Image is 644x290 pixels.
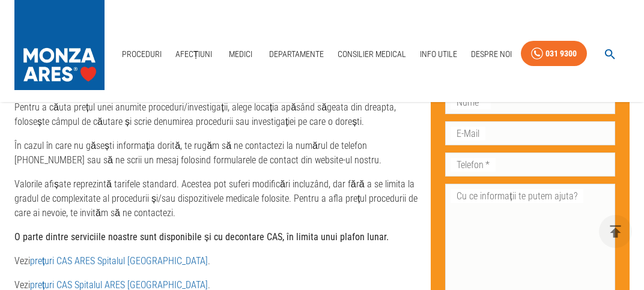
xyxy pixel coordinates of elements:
p: În cazul în care nu găsești informația dorită, te rugăm să ne contactezi la numărul de telefon [P... [14,139,421,168]
a: Afecțiuni [171,42,217,67]
a: Medici [221,42,260,67]
a: Proceduri [117,42,166,67]
button: delete [599,215,632,248]
a: prețuri CAS ARES Spitalul [GEOGRAPHIC_DATA] [30,255,208,267]
p: Pentru a căuta prețul unei anumite proceduri/investigații, alege locația apăsând săgeata din drea... [14,100,421,129]
a: Despre Noi [466,42,517,67]
strong: O parte dintre serviciile noastre sunt disponibile și cu decontare CAS, în limita unui plafon lunar. [14,231,389,243]
p: Vezi . [14,254,421,268]
div: 031 9300 [545,46,577,61]
a: Info Utile [415,42,462,67]
a: Consilier Medical [333,42,411,67]
a: Departamente [264,42,329,67]
a: 031 9300 [521,41,587,67]
p: Valorile afișate reprezintă tarifele standard. Acestea pot suferi modificări incluzând, dar fără ... [14,177,421,220]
